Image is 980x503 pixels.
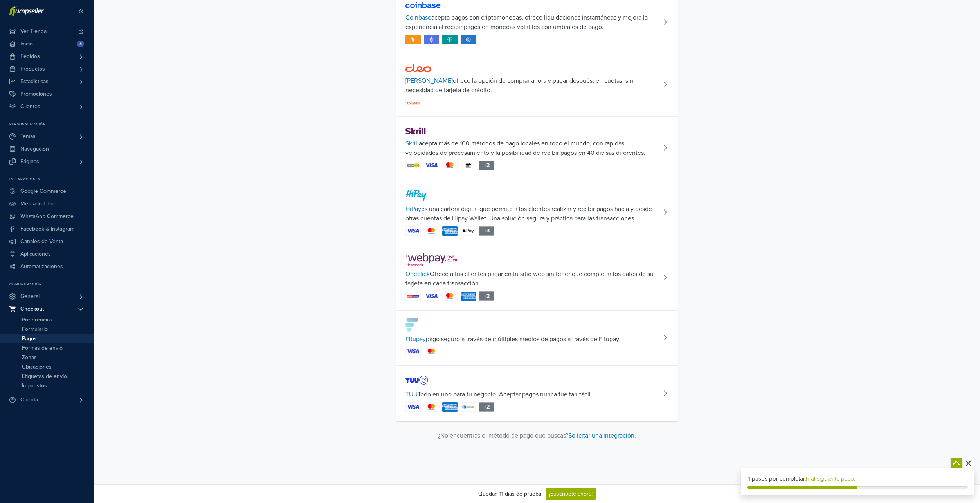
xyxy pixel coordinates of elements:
[747,474,968,483] div: 4 pasos por completar.
[424,35,439,44] img: Image 2
[405,14,431,22] a: Coinbase
[22,315,52,325] span: Preferencias
[9,122,94,127] p: Personalización
[20,303,44,315] span: Checkout
[461,226,476,235] img: Image 4
[22,362,52,372] span: Ubicaciones
[442,226,458,235] img: Image 3
[405,253,458,267] img: oneclick.png
[405,292,421,301] img: Image 1
[22,325,48,334] span: Formulario
[9,282,94,287] p: Configuración
[20,155,39,168] span: Páginas
[405,189,427,202] img: hipay.svg
[77,41,84,47] span: 4
[405,269,657,288] span: Ofrece a tus clientes pagar en tu sitio web sin tener que completar los datos de su tarjeta en ca...
[20,394,38,406] span: Cuenta
[424,226,439,235] img: Image 2
[22,381,47,390] span: Impuestos
[20,260,63,273] span: Automatizaciones
[461,292,476,301] img: Image 4
[20,223,74,235] span: Facebook & Instagram
[442,161,458,170] img: Image 3
[424,402,439,411] img: Image 2
[20,143,49,155] span: Navegación
[424,292,439,301] img: Image 2
[405,13,657,32] span: acepta pagos con criptomonedas, ofrece liquidaciones instantáneas y mejora la experiencia al reci...
[405,35,421,44] img: Image 1
[20,248,51,260] span: Aplicaciones
[442,402,458,411] img: Image 3
[442,292,458,301] img: Image 3
[405,318,419,332] img: fitupay.png
[479,161,494,170] div: + 2
[405,205,421,213] a: HiPay
[405,373,428,387] img: tuu.png
[405,161,421,170] img: Image 1
[461,35,476,44] img: Image 4
[806,475,855,482] a: Ir al siguiente paso.
[405,77,453,85] a: [PERSON_NAME]
[568,432,634,439] a: Solicitar una integración
[424,161,439,170] img: Image 2
[22,343,63,353] span: Formas de envío
[461,402,476,411] img: Image 4
[405,390,418,398] a: TUU
[405,347,421,356] img: Image 1
[405,98,421,107] img: Image 1
[405,226,421,235] img: Image 1
[405,64,431,72] img: sweetpay.svg
[20,100,40,113] span: Clientes
[20,185,66,198] span: Google Commerce
[479,226,494,236] div: + 3
[405,402,421,411] img: Image 1
[424,347,439,356] img: Image 2
[20,50,40,63] span: Pedidos
[405,335,426,343] a: Fitupay
[20,130,36,143] span: Temas
[405,76,657,95] span: ofrece la opción de comprar ahora y pagar después, en cuotas, sin necesidad de tarjeta de crédito.
[405,270,430,278] a: Oneclick
[20,38,33,50] span: Inicio
[546,488,596,500] a: ¡Suscríbete ahora!
[405,140,419,147] a: Skrill
[442,35,458,44] img: Image 3
[22,334,37,343] span: Pagos
[478,490,542,498] div: Quedan 11 días de prueba.
[479,291,494,301] div: + 2
[405,204,657,223] span: es una cartera digital que permite a los clientes realizar y recibir pagos hacia y desde otras cu...
[9,177,94,182] p: Integraciones
[405,334,619,344] span: pago seguro a través de múltiples medios de pagos a través de Fitupay
[20,210,74,223] span: WhatsApp Commerce
[20,290,40,303] span: General
[479,402,494,412] div: + 2
[405,139,657,158] span: acepta más de 100 métodos de pago locales en todo el mundo, con rápidas velocidades de procesamie...
[22,372,67,381] span: Etiquetas de envío
[405,127,426,134] img: skrill.svg
[20,75,49,88] span: Estadísticas
[20,235,63,248] span: Canales de Venta
[20,198,56,210] span: Mercado Libre
[405,2,441,8] img: coinbase.svg
[396,431,678,440] div: ¿No encuentras el método de pago que buscas? .
[461,161,476,170] img: Image 4
[20,25,47,38] span: Ver Tienda
[20,88,52,100] span: Promociones
[20,63,45,75] span: Productos
[405,390,592,399] span: Todo en uno para tu negocio. Aceptar pagos nunca fue tan fácil.
[22,353,37,362] span: Zonas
